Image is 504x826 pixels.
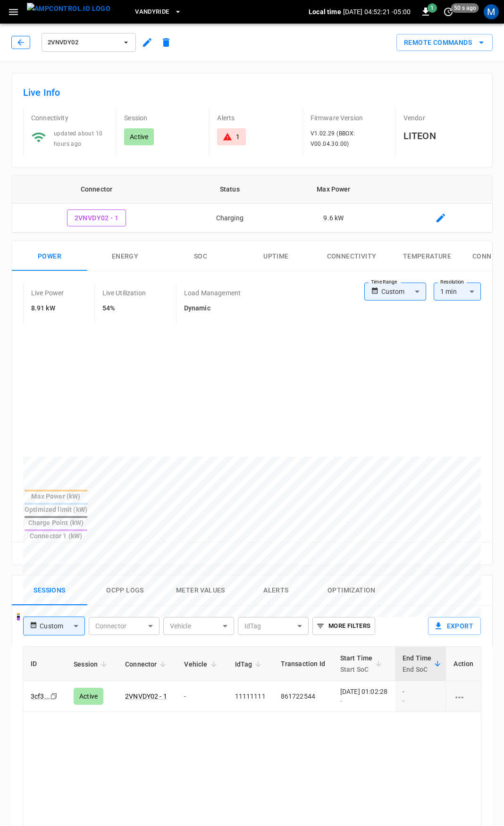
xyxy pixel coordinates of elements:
button: Temperature [389,241,465,271]
span: 2VNVDY02 [48,37,118,48]
label: Resolution [440,278,464,286]
span: 1 [428,3,437,13]
th: Transaction Id [273,647,333,681]
div: End Time [403,652,431,675]
h6: LITEON [403,128,481,143]
button: SOC [163,241,238,271]
p: Load Management [184,288,241,298]
button: Remote Commands [396,34,493,51]
span: updated about 10 hours ago [54,130,102,147]
span: Connector [125,659,169,670]
p: Local time [309,7,341,17]
p: Active [130,132,148,142]
p: Alerts [217,113,294,123]
button: Ocpp logs [87,576,163,606]
p: Vendor [403,113,481,123]
div: remote commands options [396,34,493,51]
p: Live Utilization [102,288,146,298]
button: Alerts [238,576,314,606]
button: 2VNVDY02 - 1 [67,209,126,227]
span: End TimeEnd SoC [403,652,444,675]
button: Power [12,241,87,271]
th: Status [181,175,278,204]
th: Max Power [278,175,389,204]
td: 9.6 kW [278,204,389,233]
p: Live Power [31,288,64,298]
th: Connector [12,175,181,204]
div: Custom [40,617,84,635]
h6: 8.91 kW [31,303,64,314]
th: Action [445,647,481,681]
h6: Live Info [23,85,481,100]
button: Meter Values [163,576,238,606]
span: Start TimeStart SoC [340,652,385,675]
button: set refresh interval [441,4,456,19]
button: Connectivity [314,241,389,271]
img: ampcontrol.io logo [27,3,110,15]
span: V1.02.29 (BBOX: V00.04.30.00) [311,130,355,147]
table: connector table [12,175,492,233]
span: 50 s ago [451,3,479,13]
p: End SoC [403,664,431,675]
button: Optimization [314,576,389,606]
p: Firmware Version [311,113,388,123]
span: VandyRide [135,7,169,17]
button: 2VNVDY02 [42,33,136,52]
button: Export [428,617,481,635]
label: Time Range [371,278,397,286]
span: Session [74,659,110,670]
div: Start Time [340,652,373,675]
th: ID [23,647,66,681]
p: [DATE] 04:52:21 -05:00 [343,7,411,17]
button: Uptime [238,241,314,271]
button: More Filters [312,617,375,635]
button: VandyRide [131,3,185,21]
p: Session [124,113,202,123]
div: 1 [236,132,240,142]
h6: 54% [102,303,146,314]
div: Custom [381,283,426,300]
span: IdTag [235,659,265,670]
p: Connectivity [31,113,109,123]
p: Start SoC [340,664,373,675]
button: Energy [87,241,163,271]
button: Sessions [12,576,87,606]
div: profile-icon [484,4,499,19]
td: Charging [181,204,278,233]
div: charging session options [454,692,473,701]
span: Vehicle [184,659,219,670]
div: 1 min [434,283,481,300]
h6: Dynamic [184,303,241,314]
